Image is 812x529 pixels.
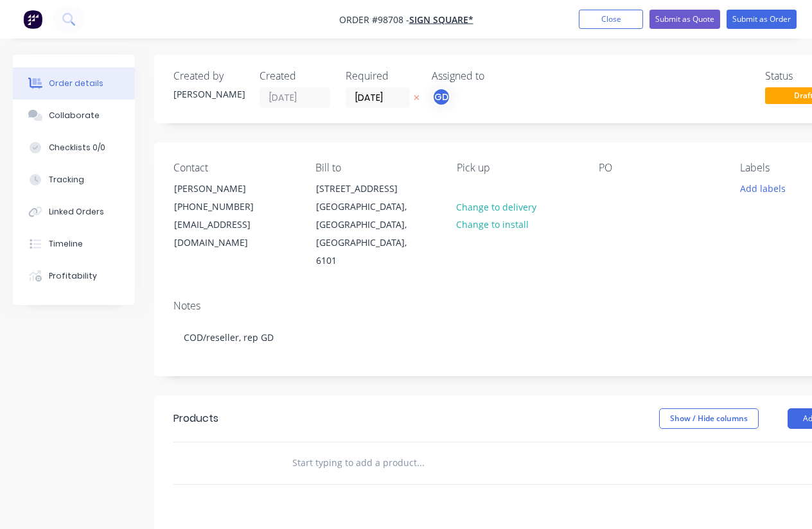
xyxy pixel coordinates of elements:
button: Collaborate [13,100,135,132]
button: Linked Orders [13,196,135,228]
button: Change to delivery [450,198,543,215]
button: Timeline [13,228,135,260]
div: [EMAIL_ADDRESS][DOMAIN_NAME] [174,216,281,252]
span: Order #98708 - [339,13,409,26]
div: Assigned to [432,70,560,82]
div: Pick up [457,162,578,174]
div: Tracking [49,174,84,186]
div: Order details [49,78,103,89]
div: Products [173,411,218,426]
input: Start typing to add a product... [292,450,549,476]
div: [PERSON_NAME] [174,180,281,198]
a: SIGN Square* [409,13,473,26]
div: Linked Orders [49,206,104,218]
div: [PHONE_NUMBER] [174,198,281,216]
div: Bill to [315,162,437,174]
button: Profitability [13,260,135,292]
button: Order details [13,67,135,100]
button: Change to install [450,216,536,233]
div: Profitability [49,270,97,282]
div: PO [599,162,720,174]
div: Required [346,70,416,82]
img: Factory [23,10,42,29]
button: Checklists 0/0 [13,132,135,164]
button: Close [579,10,643,29]
button: Add labels [733,179,792,196]
div: [STREET_ADDRESS] [316,180,423,198]
button: Submit as Quote [649,10,720,29]
div: Checklists 0/0 [49,142,105,153]
button: Show / Hide columns [659,408,759,429]
div: Timeline [49,238,83,250]
div: Contact [173,162,295,174]
div: Collaborate [49,110,100,121]
button: Submit as Order [727,10,797,29]
button: GD [432,87,451,107]
div: [PERSON_NAME][PHONE_NUMBER][EMAIL_ADDRESS][DOMAIN_NAME] [163,179,292,252]
div: [STREET_ADDRESS][GEOGRAPHIC_DATA], [GEOGRAPHIC_DATA], [GEOGRAPHIC_DATA], 6101 [305,179,434,270]
div: Created by [173,70,244,82]
div: [GEOGRAPHIC_DATA], [GEOGRAPHIC_DATA], [GEOGRAPHIC_DATA], 6101 [316,198,423,270]
button: Tracking [13,164,135,196]
div: [PERSON_NAME] [173,87,244,101]
div: Created [260,70,330,82]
